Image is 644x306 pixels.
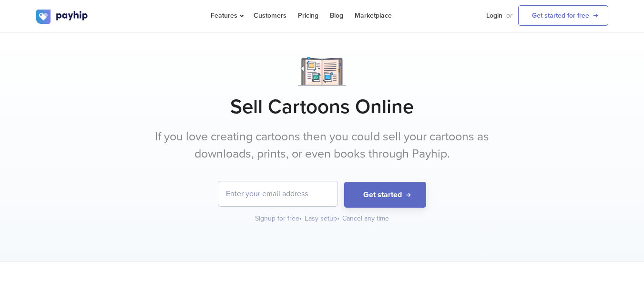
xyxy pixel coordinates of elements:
div: Easy setup [305,214,340,223]
span: • [299,214,302,222]
img: Notebook.png [298,57,346,85]
div: Signup for free [255,214,303,223]
div: Cancel any time [342,214,389,223]
span: • [337,214,339,222]
button: Get started [344,182,426,208]
p: If you love creating cartoons then you could sell your cartoons as downloads, prints, or even boo... [143,128,501,162]
a: Get started for free [518,5,608,26]
input: Enter your email address [218,181,337,206]
span: Features [211,11,242,20]
h1: Sell Cartoons Online [36,95,608,119]
img: logo.svg [36,10,89,24]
